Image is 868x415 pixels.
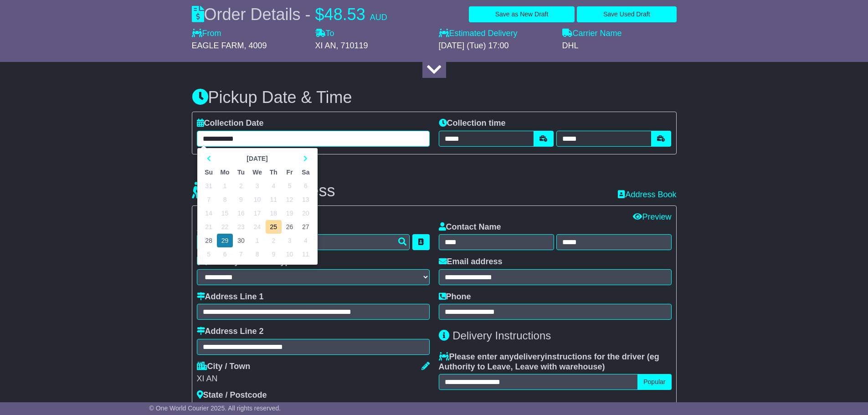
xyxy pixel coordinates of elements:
label: Address Line 1 [197,292,264,302]
label: From [192,29,221,39]
td: 13 [298,193,313,206]
span: $ [315,5,324,24]
td: 16 [233,206,249,220]
button: Popular [637,374,671,390]
td: 5 [201,247,217,261]
td: 2 [266,234,282,247]
td: 15 [217,206,233,220]
label: Carrier Name [562,29,622,39]
td: 14 [201,206,217,220]
h3: Pickup Date & Time [192,88,677,107]
td: 9 [266,247,282,261]
label: Collection Date [197,118,264,128]
th: Sa [298,165,313,179]
td: 19 [282,206,298,220]
span: , 710119 [336,41,368,50]
th: Select Month [217,152,298,165]
td: 11 [266,193,282,206]
td: 7 [201,193,217,206]
td: 18 [266,206,282,220]
td: 11 [298,247,313,261]
td: 6 [298,179,313,193]
label: Contact Name [439,222,501,232]
th: Th [266,165,282,179]
span: Delivery Instructions [452,329,551,342]
div: [DATE] (Tue) 17:00 [439,41,553,51]
label: Email address [439,257,503,267]
td: 3 [249,179,266,193]
button: Save Used Draft [577,6,676,22]
span: EAGLE FARM [192,41,244,50]
td: 22 [217,220,233,234]
td: 10 [282,247,298,261]
td: 24 [249,220,266,234]
td: 6 [217,247,233,261]
span: , 4009 [244,41,267,50]
span: © One World Courier 2025. All rights reserved. [149,405,281,412]
td: 8 [217,193,233,206]
th: Su [201,165,217,179]
td: 25 [266,220,282,234]
td: 31 [201,179,217,193]
span: eg Authority to Leave, Leave with warehouse [439,352,659,371]
span: delivery [514,352,545,361]
th: Tu [233,165,249,179]
label: Please enter any instructions for the driver ( ) [439,352,672,372]
td: 5 [282,179,298,193]
div: Order Details - [192,5,387,24]
td: 4 [266,179,282,193]
td: 1 [217,179,233,193]
td: 7 [233,247,249,261]
td: 20 [298,206,313,220]
a: Address Book [618,190,676,199]
div: DHL [562,41,677,51]
label: To [315,29,334,39]
label: City / Town [197,362,251,372]
td: 27 [298,220,313,234]
th: Mo [217,165,233,179]
span: XI AN [315,41,336,50]
label: State / Postcode [197,390,267,400]
label: Estimated Delivery [439,29,553,39]
td: 30 [233,234,249,247]
a: Preview [633,212,671,221]
h3: Delivery Address [192,182,335,200]
label: Phone [439,292,471,302]
td: 21 [201,220,217,234]
td: 8 [249,247,266,261]
td: 2 [233,179,249,193]
td: 10 [249,193,266,206]
td: 9 [233,193,249,206]
td: 23 [233,220,249,234]
td: 17 [249,206,266,220]
td: 1 [249,234,266,247]
span: 48.53 [324,5,365,24]
span: AUD [370,13,387,22]
td: 3 [282,234,298,247]
th: We [249,165,266,179]
button: Save as New Draft [469,6,575,22]
label: Collection time [439,118,506,128]
label: Address Line 2 [197,327,264,337]
div: XI AN [197,374,430,384]
td: 28 [201,234,217,247]
td: 26 [282,220,298,234]
td: 29 [217,234,233,247]
td: 4 [298,234,313,247]
th: Fr [282,165,298,179]
td: 12 [282,193,298,206]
